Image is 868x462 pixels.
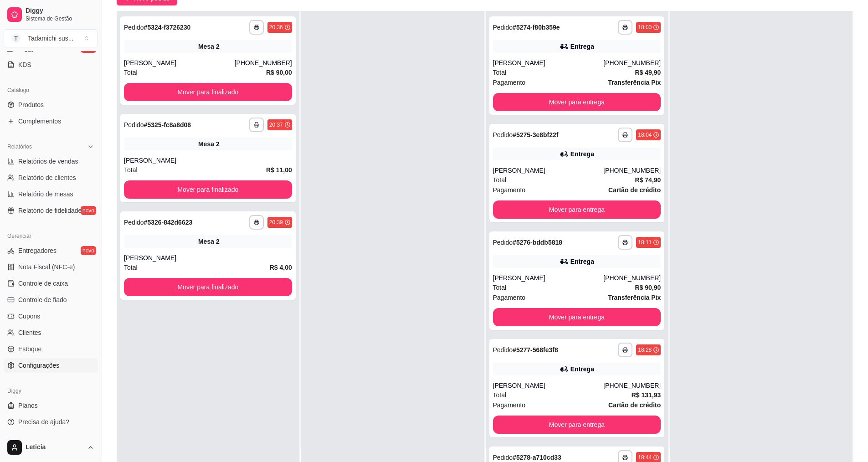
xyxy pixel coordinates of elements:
[198,139,214,149] span: Mesa
[269,24,283,31] div: 20:36
[4,229,98,243] div: Gerenciar
[18,361,59,370] span: Configurações
[18,328,41,337] span: Clientes
[608,401,661,409] strong: Cartão de crédito
[493,185,526,195] span: Pagamento
[269,121,283,128] div: 20:37
[4,114,98,128] a: Complementos
[124,278,292,296] button: Mover para finalizado
[144,219,193,226] strong: # 5326-842d6623
[493,454,513,461] span: Pedido
[603,273,661,282] div: [PHONE_NUMBER]
[216,237,220,246] div: 2
[235,58,292,67] div: [PHONE_NUMBER]
[570,364,594,374] div: Entrega
[493,93,661,111] button: Mover para entrega
[18,279,68,288] span: Controle de caixa
[635,69,661,76] strong: R$ 49,90
[493,400,526,410] span: Pagamento
[4,309,98,323] a: Cupons
[638,131,652,139] div: 18:04
[124,219,144,226] span: Pedido
[124,67,138,77] span: Total
[608,79,661,86] strong: Transferência Pix
[493,166,604,175] div: [PERSON_NAME]
[493,390,507,400] span: Total
[638,239,652,246] div: 18:11
[4,415,98,429] a: Precisa de ajuda?
[18,312,40,321] span: Cupons
[603,381,661,390] div: [PHONE_NUMBER]
[4,83,98,98] div: Catálogo
[493,58,604,67] div: [PERSON_NAME]
[513,131,558,139] strong: # 5275-3e8bf22f
[144,24,191,31] strong: # 5324-f3726230
[4,276,98,291] a: Controle de caixa
[18,206,82,215] span: Relatório de fidelidade
[124,58,235,67] div: [PERSON_NAME]
[493,239,513,246] span: Pedido
[18,401,38,410] span: Planos
[11,34,21,43] span: T
[4,325,98,340] a: Clientes
[18,100,44,109] span: Produtos
[4,293,98,307] a: Controle de fiado
[4,243,98,258] a: Entregadoresnovo
[124,24,144,31] span: Pedido
[18,295,67,304] span: Controle de fiado
[4,98,98,112] a: Produtos
[493,381,604,390] div: [PERSON_NAME]
[513,346,558,354] strong: # 5277-568fe3f8
[124,83,292,101] button: Mover para finalizado
[513,239,562,246] strong: # 5276-bddb5818
[638,24,652,31] div: 18:00
[124,253,292,262] div: [PERSON_NAME]
[570,149,594,159] div: Entrega
[28,34,73,43] div: Tadamichi sus ...
[603,58,661,67] div: [PHONE_NUMBER]
[608,186,661,194] strong: Cartão de crédito
[18,262,75,272] span: Nota Fiscal (NFC-e)
[18,246,56,255] span: Entregadores
[4,260,98,274] a: Nota Fiscal (NFC-e)
[7,143,32,150] span: Relatórios
[635,284,661,291] strong: R$ 90,90
[124,156,292,165] div: [PERSON_NAME]
[144,121,191,128] strong: # 5325-fc8a8d08
[26,7,94,15] span: Diggy
[18,173,76,182] span: Relatório de clientes
[4,4,98,26] a: DiggySistema de Gestão
[26,443,83,452] span: Leticia
[198,42,214,51] span: Mesa
[513,24,560,31] strong: # 5274-f80b359e
[4,203,98,218] a: Relatório de fidelidadenovo
[18,344,41,354] span: Estoque
[4,358,98,373] a: Configurações
[124,180,292,199] button: Mover para finalizado
[570,257,594,266] div: Entrega
[638,346,652,354] div: 18:28
[493,416,661,434] button: Mover para entrega
[493,67,507,77] span: Total
[266,69,292,76] strong: R$ 90,00
[608,294,661,301] strong: Transferência Pix
[632,391,661,399] strong: R$ 131,93
[638,454,652,461] div: 18:44
[493,308,661,326] button: Mover para entrega
[216,139,220,149] div: 2
[4,436,98,458] button: Leticia
[493,200,661,219] button: Mover para entrega
[4,154,98,169] a: Relatórios de vendas
[493,273,604,282] div: [PERSON_NAME]
[493,346,513,354] span: Pedido
[493,131,513,139] span: Pedido
[493,293,526,303] span: Pagamento
[124,121,144,128] span: Pedido
[269,219,283,226] div: 20:39
[18,190,73,199] span: Relatório de mesas
[266,166,292,174] strong: R$ 11,00
[18,60,31,69] span: KDS
[270,264,292,271] strong: R$ 4,00
[4,384,98,398] div: Diggy
[493,175,507,185] span: Total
